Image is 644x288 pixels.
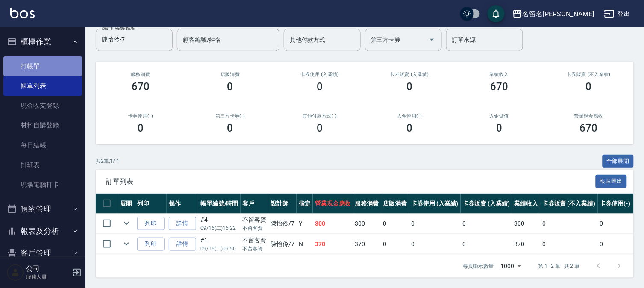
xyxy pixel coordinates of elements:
[137,217,165,230] button: 列印
[538,262,580,270] p: 第 1–2 筆 共 2 筆
[425,33,439,47] button: Open
[601,6,634,22] button: 登出
[461,214,512,234] td: 0
[285,113,355,119] h2: 其他付款方式(-)
[196,113,265,119] h2: 第三方卡券(-)
[268,194,297,214] th: 設計師
[512,234,541,254] td: 370
[313,194,353,214] th: 營業現金應收
[317,81,323,93] h3: 0
[297,234,313,254] td: N
[297,214,313,234] td: Y
[375,113,444,119] h2: 入金使用(-)
[381,234,409,254] td: 0
[3,115,82,135] a: 材料自購登錄
[198,214,241,234] td: #4
[198,234,241,254] td: #1
[409,214,461,234] td: 0
[586,81,592,93] h3: 0
[227,81,233,93] h3: 0
[461,194,512,214] th: 卡券販賣 (入業績)
[598,234,633,254] td: 0
[167,194,198,214] th: 操作
[169,217,196,230] a: 詳情
[596,177,627,185] a: 報表匯出
[554,113,623,119] h2: 營業現金應收
[406,122,412,134] h3: 0
[106,113,175,119] h2: 卡券使用(-)
[297,194,313,214] th: 指定
[409,194,461,214] th: 卡券使用 (入業績)
[106,177,596,186] span: 訂單列表
[102,25,135,31] label: 設計師編號/姓名
[3,96,82,115] a: 現金收支登錄
[10,8,35,18] img: Logo
[509,5,597,23] button: 名留名[PERSON_NAME]
[554,72,623,77] h2: 卡券販賣 (不入業績)
[26,273,70,281] p: 服務人員
[353,234,381,254] td: 370
[512,214,541,234] td: 300
[375,72,444,77] h2: 卡券販賣 (入業績)
[523,9,594,19] div: 名留名[PERSON_NAME]
[381,194,409,214] th: 店販消費
[465,113,534,119] h2: 入金儲值
[3,198,82,220] button: 預約管理
[465,72,534,77] h2: 業績收入
[488,5,505,22] button: save
[132,81,150,93] h3: 670
[120,217,133,230] button: expand row
[26,264,70,273] h5: 公司
[3,175,82,194] a: 現場電腦打卡
[3,31,82,53] button: 櫃檯作業
[200,224,238,232] p: 09/16 (二) 16:22
[243,215,267,224] div: 不留客資
[317,122,323,134] h3: 0
[540,234,597,254] td: 0
[169,238,196,251] a: 詳情
[603,155,634,168] button: 全部展開
[596,175,627,188] button: 報表匯出
[3,242,82,264] button: 客戶管理
[598,214,633,234] td: 0
[497,255,525,278] div: 1000
[196,72,265,77] h2: 店販消費
[409,234,461,254] td: 0
[120,238,133,250] button: expand row
[313,214,353,234] td: 300
[540,214,597,234] td: 0
[461,234,512,254] td: 0
[3,220,82,242] button: 報表及分析
[118,194,135,214] th: 展開
[598,194,633,214] th: 卡券使用(-)
[353,214,381,234] td: 300
[96,157,119,165] p: 共 2 筆, 1 / 1
[227,122,233,134] h3: 0
[463,262,494,270] p: 每頁顯示數量
[353,194,381,214] th: 服務消費
[243,245,267,253] p: 不留客資
[580,122,598,134] h3: 670
[241,194,269,214] th: 客戶
[512,194,541,214] th: 業績收入
[490,81,508,93] h3: 670
[3,76,82,96] a: 帳單列表
[268,234,297,254] td: 陳怡伶 /7
[3,56,82,76] a: 打帳單
[135,194,167,214] th: 列印
[381,214,409,234] td: 0
[540,194,597,214] th: 卡券販賣 (不入業績)
[200,245,238,253] p: 09/16 (二) 09:50
[406,81,412,93] h3: 0
[198,194,241,214] th: 帳單編號/時間
[3,135,82,155] a: 每日結帳
[313,234,353,254] td: 370
[243,224,267,232] p: 不留客資
[243,236,267,245] div: 不留客資
[138,122,144,134] h3: 0
[3,155,82,175] a: 排班表
[106,72,175,77] h3: 服務消費
[7,264,24,281] img: Person
[285,72,355,77] h2: 卡券使用 (入業績)
[496,122,502,134] h3: 0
